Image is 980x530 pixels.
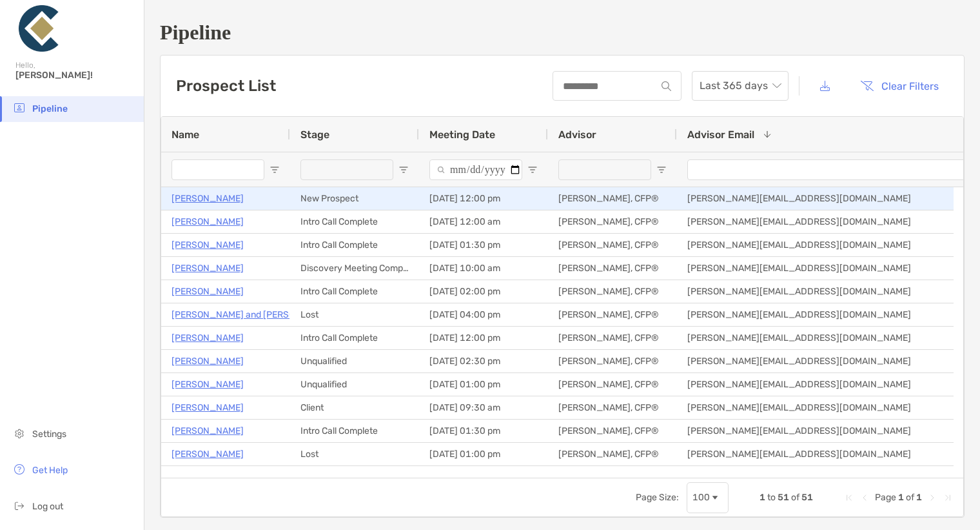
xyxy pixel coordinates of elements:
span: Advisor Email [687,128,754,141]
div: [DATE] 01:30 pm [419,234,548,256]
div: [PERSON_NAME], CFP® [548,257,677,280]
span: 51 [778,492,789,503]
span: Pipeline [32,103,68,114]
a: [PERSON_NAME] and [PERSON_NAME] [171,307,335,323]
div: [DATE] 04:00 pm [419,303,548,326]
span: Stage [300,128,329,141]
div: Intro Call Complete [290,420,419,442]
div: [PERSON_NAME], CFP® [548,187,677,210]
div: Discovery Meeting Complete [290,257,419,280]
div: Unqualified [290,373,419,396]
button: Open Filter Menu [527,165,538,175]
button: Open Filter Menu [269,165,280,175]
div: [PERSON_NAME], CFP® [548,303,677,326]
div: [PERSON_NAME], CFP® [548,420,677,442]
p: [PERSON_NAME] [171,190,244,207]
div: [PERSON_NAME], CFP® [548,327,677,349]
div: Intro Call Complete [290,210,419,233]
div: [PERSON_NAME], CFP® [548,466,677,489]
a: [PERSON_NAME] [171,237,244,253]
button: Open Filter Menu [656,165,667,175]
input: Advisor Email Filter Input [687,159,974,180]
div: First Page [844,493,854,503]
a: [PERSON_NAME] [171,330,244,346]
button: Clear Filters [850,72,948,100]
div: [PERSON_NAME], CFP® [548,350,677,372]
span: [PERSON_NAME]! [15,70,136,81]
a: [PERSON_NAME] [171,446,244,462]
span: to [767,492,776,503]
input: Meeting Date Filter Input [429,159,522,180]
span: Advisor [558,128,596,141]
div: [DATE] 12:00 am [419,210,548,233]
div: [DATE] 01:30 pm [419,420,548,442]
img: input icon [661,81,671,91]
div: Unqualified [290,350,419,372]
h1: Pipeline [160,21,965,45]
div: [PERSON_NAME], CFP® [548,373,677,396]
div: [DATE] 12:00 pm [419,327,548,349]
div: [DATE] 01:00 pm [419,443,548,465]
a: [PERSON_NAME] [171,214,244,230]
img: pipeline icon [12,100,27,116]
span: 51 [801,492,813,503]
span: of [906,492,914,503]
div: [DATE] 12:00 pm [419,466,548,489]
div: [PERSON_NAME], CFP® [548,443,677,465]
button: Open Filter Menu [398,165,409,175]
a: [PERSON_NAME] [171,260,244,276]
a: [PERSON_NAME] [171,353,244,369]
div: [DATE] 02:30 pm [419,350,548,372]
input: Name Filter Input [171,159,264,180]
div: New Prospect [290,187,419,210]
div: Next Page [927,493,937,503]
div: Intro Call Complete [290,234,419,256]
div: Page Size [687,482,729,513]
span: Name [171,128,199,141]
span: 1 [898,492,904,503]
div: 100 [692,492,710,503]
img: get-help icon [12,462,27,477]
div: [DATE] 02:00 pm [419,280,548,303]
span: Settings [32,429,66,440]
div: [PERSON_NAME], CFP® [548,280,677,303]
a: [PERSON_NAME] [171,376,244,392]
span: Last 365 days [700,72,781,100]
span: Meeting Date [429,128,495,141]
div: [PERSON_NAME], CFP® [548,210,677,233]
span: Get Help [32,465,68,476]
div: Client [290,396,419,419]
div: Lost [290,466,419,489]
div: [PERSON_NAME], CFP® [548,234,677,256]
h3: Prospect List [176,77,276,95]
div: Last Page [943,493,953,503]
span: of [791,492,799,503]
span: Log out [32,501,63,512]
img: Zoe Logo [15,5,62,52]
img: settings icon [12,425,27,441]
a: [PERSON_NAME] [171,423,244,439]
img: logout icon [12,498,27,513]
span: 1 [759,492,765,503]
div: [DATE] 12:00 pm [419,187,548,210]
a: [PERSON_NAME] [171,400,244,416]
div: Page Size: [636,492,679,503]
div: Previous Page [859,493,870,503]
a: [PERSON_NAME] [171,283,244,300]
div: [DATE] 09:30 am [419,396,548,419]
div: [DATE] 01:00 pm [419,373,548,396]
span: Page [875,492,896,503]
div: Intro Call Complete [290,280,419,303]
div: Intro Call Complete [290,327,419,349]
div: [DATE] 10:00 am [419,257,548,280]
